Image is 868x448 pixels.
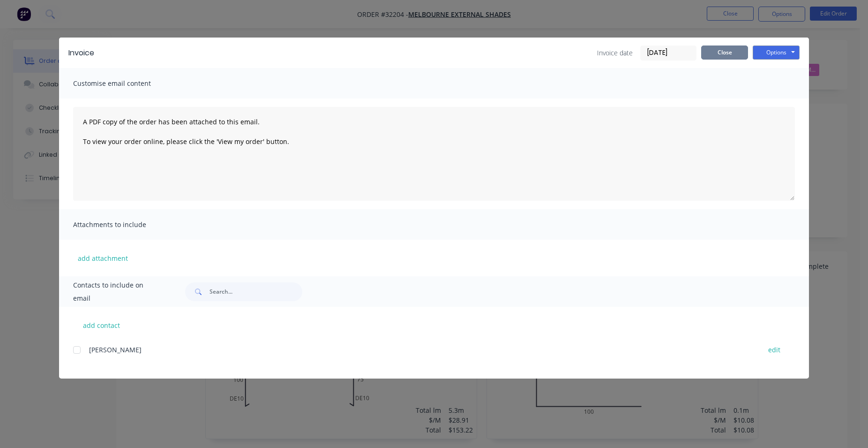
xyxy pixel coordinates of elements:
textarea: A PDF copy of the order has been attached to this email. To view your order online, please click ... [73,107,795,201]
button: edit [763,343,786,356]
button: add attachment [73,251,133,265]
span: [PERSON_NAME] [89,345,142,354]
button: add contact [73,318,129,332]
input: Search... [210,282,302,301]
span: Contacts to include on email [73,279,162,305]
div: Invoice [68,47,94,59]
span: Attachments to include [73,218,176,231]
span: Customise email content [73,77,176,90]
button: Options [753,46,800,60]
button: Close [701,46,748,60]
span: Invoice date [597,48,633,58]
